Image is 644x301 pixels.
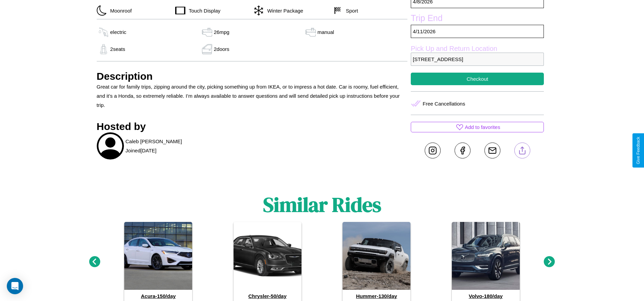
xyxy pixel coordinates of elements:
[97,27,110,37] img: gas
[411,13,544,25] label: Trip End
[126,137,182,146] p: Caleb [PERSON_NAME]
[97,82,408,110] p: Great car for family trips, zipping around the city, picking something up from IKEA, or to impres...
[126,146,157,155] p: Joined [DATE]
[343,6,358,15] p: Sport
[636,137,641,164] div: Give Feedback
[263,191,381,219] h1: Similar Rides
[107,6,132,15] p: Moonroof
[214,44,229,54] p: 2 doors
[214,27,229,37] p: 26 mpg
[200,27,214,37] img: gas
[185,6,220,15] p: Touch Display
[304,27,317,37] img: gas
[411,122,544,132] button: Add to favorites
[97,44,110,54] img: gas
[317,27,334,37] p: manual
[110,44,125,54] p: 2 seats
[411,53,544,66] p: [STREET_ADDRESS]
[7,278,23,294] div: Open Intercom Messenger
[423,99,465,108] p: Free Cancellations
[97,121,408,132] h3: Hosted by
[411,25,544,38] p: 4 / 11 / 2026
[411,73,544,85] button: Checkout
[97,71,408,82] h3: Description
[200,44,214,54] img: gas
[465,123,500,132] p: Add to favorites
[110,27,127,37] p: electric
[411,45,544,53] label: Pick Up and Return Location
[264,6,303,15] p: Winter Package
